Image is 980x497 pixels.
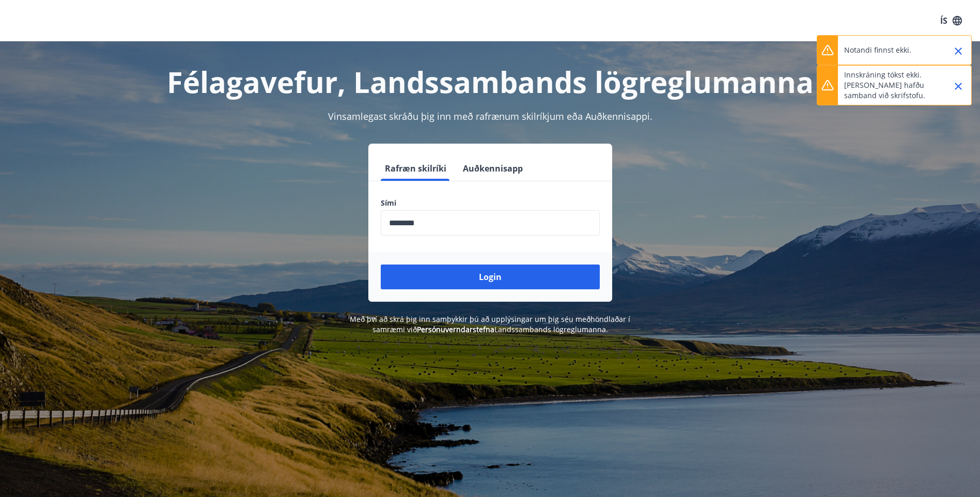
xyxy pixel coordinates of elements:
button: Close [950,77,967,95]
button: Rafræn skilríki [381,156,450,181]
button: Close [950,42,967,60]
p: Notandi finnst ekki. [844,45,911,55]
h1: Félagavefur, Landssambands lögreglumanna [131,62,850,101]
a: Persónuverndarstefna [417,324,494,334]
p: Innskráning tókst ekki. [PERSON_NAME] hafðu samband við skrifstofu. [844,70,935,101]
span: Með því að skrá þig inn samþykkir þú að upplýsingar um þig séu meðhöndlaðar í samræmi við Landssa... [350,314,630,334]
button: Login [381,265,600,289]
label: Sími [381,198,600,208]
button: Auðkennisapp [459,156,527,181]
span: Vinsamlegast skráðu þig inn með rafrænum skilríkjum eða Auðkennisappi. [328,110,652,122]
button: ÍS [935,11,968,30]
